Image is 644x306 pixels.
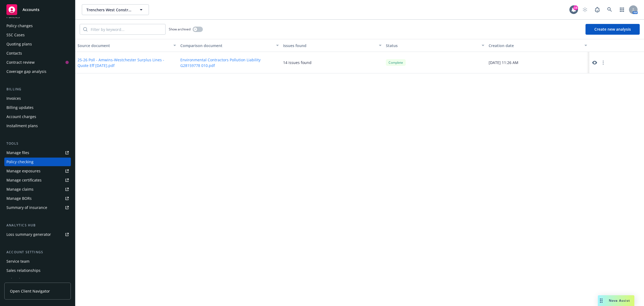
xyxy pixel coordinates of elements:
[86,7,133,13] span: Trenchers West Construction Co., Inc.
[4,250,71,255] div: Account settings
[283,60,312,65] div: 14 issues found
[83,27,87,31] svg: Search
[4,185,71,194] a: Manage claims
[4,67,71,76] a: Coverage gap analysis
[6,22,33,30] div: Policy changes
[598,295,634,306] button: Nova Assist
[87,24,165,34] input: Filter by keyword...
[609,298,630,303] span: Nova Assist
[6,58,35,67] div: Contract review
[281,39,384,52] button: Issues found
[78,43,170,48] div: Source document
[598,295,605,306] div: Drag to move
[4,87,71,92] div: Billing
[180,57,279,68] button: Environmental Contractors Pollution Liability G28159778 010.pdf
[4,2,71,17] a: Accounts
[169,27,191,31] span: Show archived
[586,24,640,35] button: Create new analysis
[592,4,603,15] a: Report a Bug
[10,288,50,294] span: Open Client Navigator
[6,257,30,266] div: Service team
[283,43,376,48] div: Issues found
[384,39,486,52] button: Status
[6,122,38,130] div: Installment plans
[4,158,71,166] a: Policy checking
[23,8,39,12] span: Accounts
[4,112,71,121] a: Account charges
[4,94,71,103] a: Invoices
[4,141,71,146] div: Tools
[489,43,581,48] div: Creation date
[82,4,149,15] button: Trenchers West Construction Co., Inc.
[6,203,47,212] div: Summary of insurance
[604,4,615,15] a: Search
[573,5,578,10] div: 19
[4,22,71,30] a: Policy changes
[180,43,273,48] div: Comparison document
[4,49,71,58] a: Contacts
[6,49,22,58] div: Contacts
[6,230,51,239] div: Loss summary generator
[6,31,25,39] div: SSC Cases
[6,94,21,103] div: Invoices
[580,4,590,15] a: Start snowing
[4,176,71,184] a: Manage certificates
[4,194,71,203] a: Manage BORs
[4,167,71,175] a: Manage exposures
[6,112,36,121] div: Account charges
[6,158,34,166] div: Policy checking
[6,148,29,157] div: Manage files
[4,122,71,130] a: Installment plans
[4,266,71,275] a: Sales relationships
[486,52,589,73] div: [DATE] 11:26 AM
[4,203,71,212] a: Summary of insurance
[6,40,32,48] div: Quoting plans
[178,39,281,52] button: Comparison document
[4,58,71,67] a: Contract review
[4,223,71,228] div: Analytics hub
[6,176,42,184] div: Manage certificates
[386,43,478,48] div: Status
[617,4,627,15] a: Switch app
[6,103,34,112] div: Billing updates
[6,67,46,76] div: Coverage gap analysis
[6,275,37,284] div: Related accounts
[4,31,71,39] a: SSC Cases
[486,39,589,52] button: Creation date
[4,148,71,157] a: Manage files
[4,257,71,266] a: Service team
[75,39,178,52] button: Source document
[6,194,32,203] div: Manage BORs
[386,59,406,66] div: Complete
[78,57,176,68] button: 25-26 Poll - Amwins-Westchester Surplus Lines - Quote Eff [DATE].pdf
[6,167,41,175] div: Manage exposures
[4,230,71,239] a: Loss summary generator
[4,275,71,284] a: Related accounts
[4,40,71,48] a: Quoting plans
[4,103,71,112] a: Billing updates
[6,185,34,194] div: Manage claims
[6,266,41,275] div: Sales relationships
